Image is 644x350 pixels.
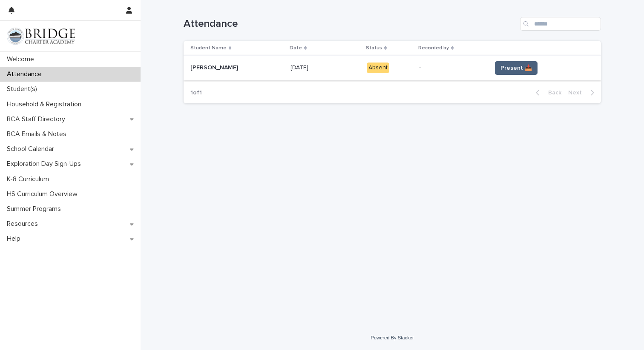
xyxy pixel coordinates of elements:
p: - [419,64,485,71]
p: Student Name [190,43,227,53]
p: BCA Staff Directory [3,115,72,123]
p: 1 of 1 [184,83,209,103]
a: Powered By Stacker [371,335,414,340]
p: HS Curriculum Overview [3,190,84,198]
button: Present 📥 [495,61,538,75]
p: School Calendar [3,145,61,153]
p: [DATE] [290,63,310,71]
span: Next [568,90,587,96]
p: Help [3,235,27,243]
p: Recorded by [418,43,449,53]
p: Welcome [3,55,41,63]
span: Present 📥 [500,64,532,72]
p: Date [290,43,302,53]
p: BCA Emails & Notes [3,130,73,138]
h1: Attendance [184,18,517,30]
p: Household & Registration [3,100,88,108]
span: Back [543,90,561,96]
button: Back [529,89,565,97]
input: Search [520,17,601,31]
button: Next [565,89,601,97]
p: [PERSON_NAME] [190,63,240,71]
p: K-8 Curriculum [3,175,56,183]
p: Summer Programs [3,205,68,213]
tr: [PERSON_NAME][PERSON_NAME] [DATE][DATE] Absent-Present 📥 [184,56,601,80]
p: Exploration Day Sign-Ups [3,160,88,168]
p: Attendance [3,70,49,78]
div: Absent [367,63,389,73]
p: Student(s) [3,85,44,93]
p: Status [366,43,382,53]
img: V1C1m3IdTEidaUdm9Hs0 [7,28,75,45]
p: Resources [3,220,45,228]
